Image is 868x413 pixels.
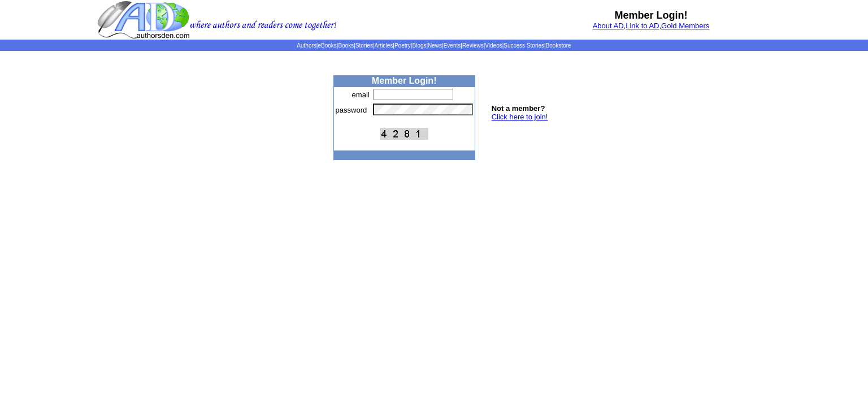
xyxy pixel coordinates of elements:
[355,42,373,49] a: Stories
[372,76,437,85] b: Member Login!
[462,42,484,49] a: Reviews
[626,21,659,30] a: Link to AD
[615,10,688,21] b: Member Login!
[375,42,393,49] a: Articles
[394,42,411,49] a: Poetry
[546,42,571,49] a: Bookstore
[504,42,544,49] a: Success Stories
[318,42,336,49] a: eBooks
[485,42,502,49] a: Videos
[412,42,426,49] a: Blogs
[428,42,442,49] a: News
[661,21,709,30] a: Gold Members
[593,21,710,30] font: , ,
[297,42,571,49] span: | | | | | | | | | | | |
[444,42,461,49] a: Events
[492,113,548,121] a: Click here to join!
[338,42,354,49] a: Books
[336,106,367,114] font: password
[352,91,370,99] font: email
[297,42,316,49] a: Authors
[593,21,624,30] a: About AD
[380,128,428,140] img: This Is CAPTCHA Image
[492,104,545,113] b: Not a member?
